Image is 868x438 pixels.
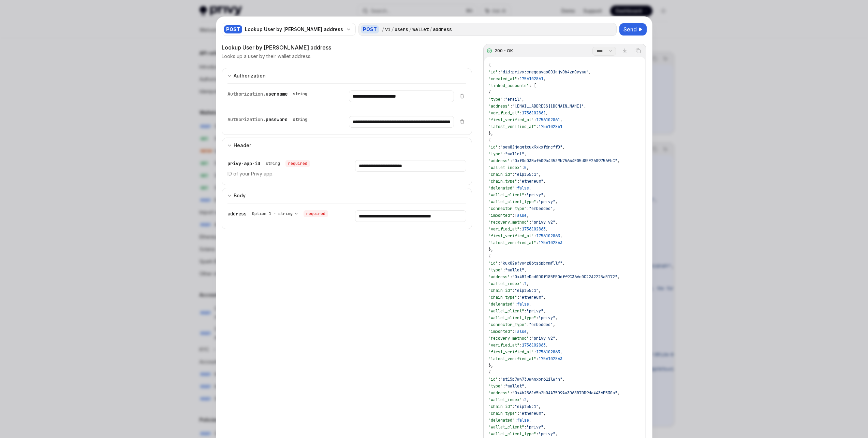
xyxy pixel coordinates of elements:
span: "ethereum" [519,179,543,184]
span: "first_verified_at" [488,117,534,123]
span: , [555,336,558,341]
span: : [517,295,519,300]
span: , [539,288,541,293]
div: / [409,26,412,33]
span: "wallet_index" [488,397,522,402]
span: "delegated" [488,418,515,423]
span: : [536,431,539,437]
span: "address" [488,390,510,396]
span: : [512,288,515,293]
p: ID of your Privy app. [227,170,339,178]
span: : [510,390,512,396]
span: , [560,233,562,239]
span: , [527,281,529,286]
span: , [546,342,548,348]
span: Send [623,25,637,33]
span: 2 [524,397,527,402]
span: , [524,151,527,157]
span: : [517,179,519,184]
div: / [429,26,432,33]
div: users [395,26,408,33]
span: "linked_accounts" [488,83,529,88]
span: , [617,158,620,164]
span: "wallet_client_type" [488,315,536,321]
div: address [433,26,452,33]
span: , [543,308,546,314]
span: : [498,377,500,382]
span: "eip155:1" [515,172,539,177]
span: , [543,424,546,430]
span: : [515,418,517,423]
button: expand input section [222,188,472,203]
span: : [522,281,524,286]
span: 1756102863 [536,233,560,239]
span: "connector_type" [488,322,527,327]
span: : [536,315,539,321]
span: 1756102863 [522,226,546,232]
span: : [512,172,515,177]
span: address [227,211,247,217]
span: 1756102863 [539,240,562,245]
span: "email" [505,97,522,102]
span: , [546,110,548,116]
div: Body [234,192,246,200]
span: : [524,308,527,314]
span: "chain_type" [488,411,517,416]
span: : [524,192,527,198]
span: , [560,349,562,355]
span: "verified_at" [488,110,519,116]
span: "st15p7w473uw4nxbm611lwjn" [500,377,562,382]
span: "[EMAIL_ADDRESS][DOMAIN_NAME]" [512,103,584,109]
span: , [555,220,558,225]
span: "type" [488,383,503,389]
span: 1756102861 [519,76,543,82]
span: "0xfDd03Baf609b43539b75644F05d85F2689756EbC" [512,158,617,164]
span: "latest_verified_at" [488,356,536,362]
div: address [227,210,328,217]
span: : [503,97,505,102]
span: 1 [524,281,527,286]
span: : [519,342,522,348]
span: username [266,91,288,97]
span: : [503,383,505,389]
span: "wallet_client_type" [488,431,536,437]
span: : [536,199,539,204]
span: "privy" [527,424,543,430]
span: , [524,383,527,389]
div: string [266,161,280,166]
span: "ethereum" [519,295,543,300]
span: "delegated" [488,301,515,307]
span: privy-app-id [227,160,260,167]
span: "wallet" [505,267,524,273]
span: }, [488,363,493,368]
span: { [488,370,491,375]
span: 1756102861 [539,124,562,129]
span: : [529,220,531,225]
div: string [293,91,307,97]
span: : [498,260,500,266]
span: 1756102863 [522,342,546,348]
span: : [515,185,517,191]
span: : [503,267,505,273]
span: : [510,158,512,164]
span: , [617,274,620,280]
span: "recovery_method" [488,336,529,341]
span: password [266,116,288,123]
button: expand input section [222,138,472,153]
div: required [304,210,328,217]
span: , [553,322,555,327]
div: Authorization.username [227,90,310,97]
span: "embedded" [529,206,553,211]
span: : [503,151,505,157]
span: "chain_type" [488,295,517,300]
span: false [515,213,527,218]
span: "created_at" [488,76,517,82]
span: : [536,124,539,129]
span: : [512,404,515,409]
span: : [519,110,522,116]
span: , [543,411,546,416]
span: 1756102861 [536,117,560,123]
span: { [488,138,491,143]
span: , [562,377,565,382]
span: "wallet" [505,383,524,389]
